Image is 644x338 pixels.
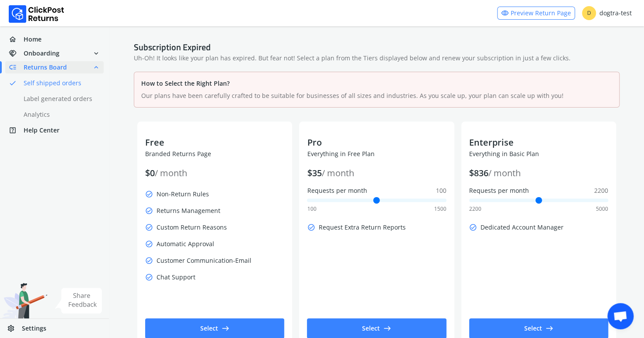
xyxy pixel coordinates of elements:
span: 5000 [596,206,608,213]
span: east [383,322,391,335]
span: D [582,6,596,20]
span: settings [7,322,22,335]
span: Uh-Oh! It looks like your plan has expired. But fear not! Select a plan from the Tiers displayed ... [134,54,571,62]
label: Requests per month [307,186,446,195]
span: handshake [9,47,24,59]
span: 100 [307,206,316,213]
p: $ 836 [469,167,608,179]
span: low_priority [9,61,24,73]
span: expand_more [92,47,100,59]
p: Free [145,136,284,149]
span: check_circle [469,221,477,233]
span: east [222,322,230,335]
div: Open chat [607,303,634,329]
p: $ 35 [307,167,446,179]
p: Everything in Basic Plan [469,150,608,158]
a: visibilityPreview Return Page [497,7,575,20]
p: Everything in Free Plan [307,150,446,158]
p: $ 0 [145,167,284,179]
div: dogtra-test [582,6,632,20]
span: expand_less [92,61,100,73]
img: share feedback [55,288,102,314]
span: Settings [22,324,46,333]
p: Enterprise [469,136,608,149]
p: Non-Return Rules [145,188,284,200]
p: Our plans have been carefully crafted to be suitable for businesses of all sizes and industries. ... [141,91,612,100]
span: 100 [436,186,446,195]
p: Pro [307,136,446,149]
span: check_circle [145,254,153,267]
label: Requests per month [469,186,608,195]
span: check_circle [145,205,153,217]
span: east [545,322,553,335]
div: How to Select the Right Plan? [141,79,612,88]
a: help_centerHelp Center [5,124,104,136]
span: 2200 [469,206,481,213]
p: Customer Communication-Email [145,254,284,267]
span: visibility [501,7,509,19]
p: Branded Returns Page [145,150,284,158]
p: Dedicated Account Manager [469,221,608,233]
h4: Subscription Expired [134,42,211,52]
p: Returns Management [145,205,284,217]
span: Home [24,35,42,44]
p: Request Extra Return Reports [307,221,446,233]
span: Returns Board [24,63,67,72]
a: doneSelf shipped orders [5,77,114,89]
span: check_circle [145,271,153,283]
span: 1500 [434,206,446,213]
p: Custom Return Reasons [145,221,284,233]
span: check_circle [145,188,153,200]
span: check_circle [145,238,153,250]
span: Onboarding [24,49,59,58]
span: home [9,33,24,45]
span: Help Center [24,126,59,135]
img: Logo [9,5,64,23]
a: Label generated orders [5,93,114,105]
span: check_circle [307,221,315,233]
span: done [9,77,17,89]
span: / month [321,167,354,179]
p: Automatic Approval [145,238,284,250]
span: / month [488,167,521,179]
p: Chat Support [145,271,284,283]
a: homeHome [5,33,104,45]
span: check_circle [145,221,153,233]
a: Analytics [5,108,114,121]
span: / month [155,167,187,179]
span: help_center [9,124,24,136]
span: 2200 [594,186,608,195]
